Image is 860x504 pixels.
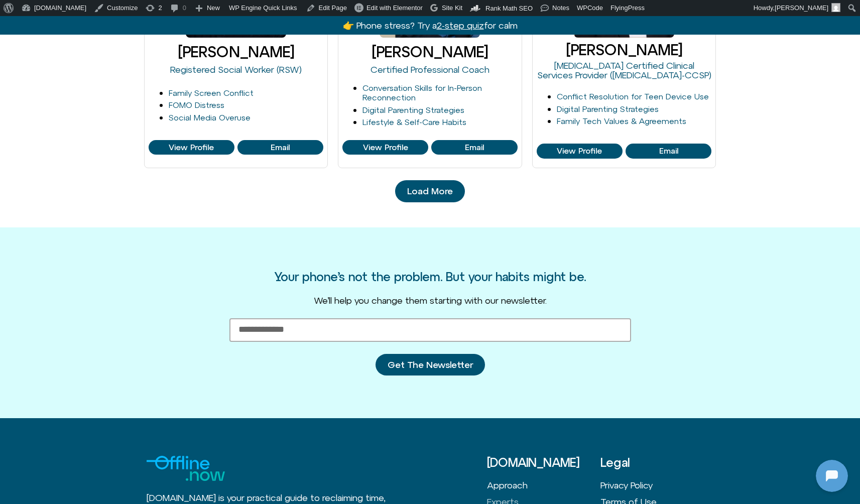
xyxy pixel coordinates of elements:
img: N5FCcHC.png [3,182,17,196]
h3: [DOMAIN_NAME] [487,456,600,469]
a: Digital Parenting Strategies [362,105,464,114]
span: Email [271,143,290,152]
a: Load More [395,180,465,202]
h3: Your phone’s not the problem. But your habits might be. [275,270,586,283]
img: Logo for Offline.now with the text "Offline" in blue and "Now" in Green. [147,456,225,481]
img: N5FCcHC.png [3,235,17,249]
a: Family Screen Conflict [169,88,254,97]
a: View Profile of Larry Borins [237,140,323,155]
p: Got it — share your email so I can pick up where we left off or start the quiz with you. [29,156,179,192]
img: N5FCcHC.png [3,288,17,302]
p: [DATE] [87,60,114,72]
span: We’ll help you change them starting with our newsletter. [314,295,547,306]
p: Hey — I’m [DOMAIN_NAME], your balance coach. Thanks for being here. [29,114,179,139]
h3: Legal [600,456,714,469]
button: Get The Newsletter [376,354,485,376]
h3: [PERSON_NAME] [149,44,324,60]
img: N5FCcHC.png [9,5,25,21]
svg: Restart Conversation Button [158,5,175,22]
u: 2-step quiz [437,20,484,31]
span: Site Kit [442,4,462,12]
p: hi [184,85,190,97]
span: Edit with Elementor [366,4,423,12]
h2: [DOMAIN_NAME] [30,7,154,20]
a: 👉 Phone stress? Try a2-step quizfor calm [343,20,518,31]
span: Rank Math SEO [485,5,533,12]
button: Expand Header Button [3,3,198,24]
form: New Form [229,318,631,388]
svg: Close Chatbot Button [175,5,192,22]
a: Conflict Resolution for Teen Device Use [557,92,709,101]
iframe: Botpress [816,460,848,492]
h3: [PERSON_NAME] [342,44,518,60]
a: View Profile of Melina Viola [537,144,623,159]
span: [PERSON_NAME] [775,4,828,12]
a: Lifestyle & Self-Care Habits [362,117,466,127]
a: View Profile of Mark Diamond [431,140,517,155]
a: Registered Social Worker (RSW) [170,64,302,75]
a: FOMO Distress [169,100,224,109]
a: Privacy Policy [600,477,714,494]
a: Digital Parenting Strategies [557,104,659,113]
a: View Profile of Mark Diamond [342,140,428,155]
a: View Profile of Larry Borins [149,140,234,155]
span: Get The Newsletter [388,360,473,370]
span: Email [465,143,484,152]
span: Load More [407,186,453,196]
a: Approach [487,477,600,494]
p: I notice you stepped away — that’s totally okay. Come back when you’re ready, I’m here to help. [29,262,179,298]
span: Email [659,147,678,156]
span: View Profile [363,143,408,152]
span: View Profile [557,147,602,156]
a: Certified Professional Coach [371,64,489,75]
a: Social Media Overuse [169,113,251,122]
a: [MEDICAL_DATA] Certified Clinical Services Provider ([MEDICAL_DATA]-CCSP) [537,60,711,81]
a: View Profile of Melina Viola [626,144,711,159]
a: Conversation Skills for In-Person Reconnection [362,83,482,102]
img: N5FCcHC.png [3,129,17,143]
p: Got it — share your email so I can pick up where we left off or start the quiz with you. [29,209,179,245]
h3: [PERSON_NAME] [537,42,712,58]
svg: Voice Input Button [172,320,188,336]
textarea: Message Input [17,323,156,333]
span: View Profile [169,143,214,152]
a: Family Tech Values & Agreements [557,116,686,125]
